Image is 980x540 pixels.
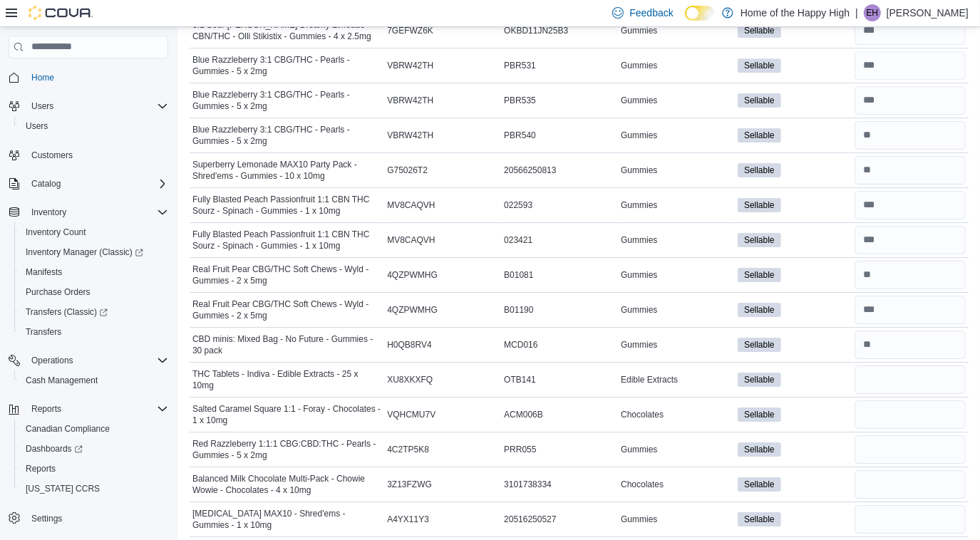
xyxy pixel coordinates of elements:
span: Catalog [31,178,61,189]
button: Users [26,98,59,115]
span: A4YX11Y3 [387,514,429,525]
span: Gummies [621,60,657,71]
span: Sellable [738,58,781,73]
span: Users [26,98,168,115]
span: Canadian Compliance [20,420,168,437]
span: [MEDICAL_DATA] MAX10 - Shred'ems - Gummies - 1 x 10mg [192,508,381,531]
button: Reports [3,399,174,419]
span: Purchase Orders [26,286,91,298]
span: Sellable [738,128,781,142]
button: Operations [26,352,79,369]
span: Sellable [744,234,775,246]
span: H0QB8RV4 [387,339,431,351]
span: Dark Mode [685,21,686,21]
span: Sellable [744,164,775,177]
a: Dashboards [14,439,174,459]
button: Users [3,96,174,116]
span: Sellable [738,477,781,492]
p: Home of the Happy High [741,4,850,21]
span: Washington CCRS [20,480,168,497]
span: Gummies [621,269,657,281]
span: Users [20,118,168,135]
span: Fully Blasted Peach Passionfruit 1:1 CBN THC Sourz - Spinach - Gummies - 1 x 10mg [192,229,381,251]
span: Sellable [738,163,781,177]
span: Gummies [621,95,657,106]
span: Users [26,120,48,132]
span: Reports [26,463,56,474]
img: Cova [29,6,93,20]
span: Sellable [744,478,775,491]
span: Sellable [744,269,775,281]
span: 3Z13FZWG [387,479,432,490]
span: Transfers (Classic) [20,303,168,321]
button: Cash Management [14,370,174,390]
a: Transfers (Classic) [14,302,174,322]
span: Sellable [744,199,775,212]
span: Sellable [744,408,775,421]
button: Manifests [14,262,174,282]
span: Inventory Count [20,224,168,241]
button: Catalog [26,175,66,192]
button: Settings [3,507,174,528]
p: | [855,4,858,21]
span: 4QZPWMHG [387,269,438,281]
a: Purchase Orders [20,284,96,301]
span: Sellable [738,338,781,352]
a: Transfers (Classic) [20,303,113,321]
a: Inventory Count [20,224,92,241]
span: Sellable [744,129,775,142]
span: Gummies [621,339,657,351]
span: Feedback [629,6,673,20]
span: 3:1 Sour [PERSON_NAME] Dreamy Limeade CBN/THC - Olli Stikistix - Gummies - 4 x 2.5mg [192,19,381,42]
div: MCD016 [501,336,618,353]
span: Transfers (Classic) [26,306,108,318]
span: Sellable [738,442,781,457]
input: Dark Mode [685,6,715,21]
span: Transfers [20,323,168,341]
span: Manifests [20,264,168,281]
div: OKBD11JN25B3 [501,22,618,39]
div: B01190 [501,301,618,318]
button: Users [14,116,174,136]
span: Gummies [621,165,657,176]
span: Blue Razzleberry 3:1 CBG/THC - Pearls - Gummies - 5 x 2mg [192,54,381,77]
span: Users [31,100,53,112]
span: Dashboards [20,440,168,457]
span: Gummies [621,444,657,455]
div: PBR535 [501,92,618,109]
span: 4QZPWMHG [387,304,438,316]
div: OTB141 [501,371,618,388]
span: Gummies [621,304,657,316]
a: Home [26,69,60,86]
div: 20516250527 [501,511,618,528]
span: Sellable [744,24,775,37]
button: Catalog [3,174,174,194]
button: Inventory [3,202,174,222]
span: Inventory Manager (Classic) [26,246,143,258]
a: Manifests [20,264,68,281]
button: Inventory [26,204,72,221]
span: Cash Management [20,372,168,389]
span: Operations [26,352,168,369]
a: [US_STATE] CCRS [20,480,105,497]
span: Blue Razzleberry 3:1 CBG/THC - Pearls - Gummies - 5 x 2mg [192,124,381,147]
span: Purchase Orders [20,284,168,301]
span: Sellable [738,268,781,282]
span: Home [26,68,168,86]
span: Sellable [738,512,781,526]
a: Canadian Compliance [20,420,115,437]
span: Reports [26,400,168,417]
div: ACM006B [501,406,618,423]
div: PRR055 [501,441,618,458]
div: 3101738334 [501,476,618,493]
button: [US_STATE] CCRS [14,479,174,499]
span: Catalog [26,175,168,192]
span: Gummies [621,25,657,36]
a: Customers [26,147,78,164]
span: 4C2TP5K8 [387,444,429,455]
span: Chocolates [621,409,664,420]
span: Blue Razzleberry 3:1 CBG/THC - Pearls - Gummies - 5 x 2mg [192,89,381,112]
span: MV8CAQVH [387,234,435,246]
div: Evelyn Horner [864,4,881,21]
span: XU8XKXFQ [387,374,433,385]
